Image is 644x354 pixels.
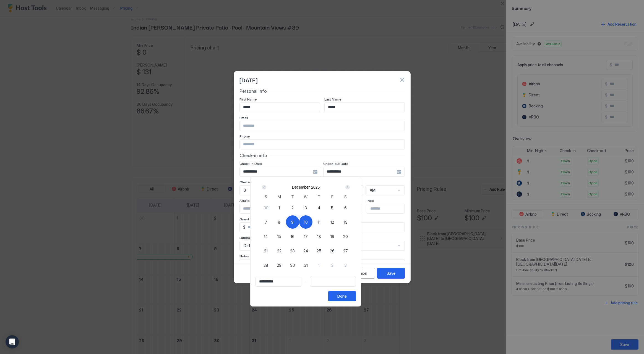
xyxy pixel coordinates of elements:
[259,201,273,214] button: 30
[343,248,348,254] span: 27
[318,205,320,211] span: 4
[292,185,310,189] button: December
[304,194,307,200] span: W
[343,234,348,239] span: 20
[6,335,19,348] div: Open Intercom Messenger
[304,205,307,211] span: 3
[339,230,352,243] button: 20
[299,201,312,214] button: 3
[277,248,281,254] span: 22
[259,230,273,243] button: 14
[273,230,286,243] button: 15
[277,234,281,239] span: 15
[259,244,273,257] button: 21
[264,248,268,254] span: 21
[273,215,286,229] button: 8
[259,258,273,272] button: 28
[299,215,312,229] button: 10
[299,230,312,243] button: 17
[286,244,299,257] button: 23
[318,219,320,225] span: 11
[330,234,334,239] span: 19
[290,248,295,254] span: 23
[264,262,268,268] span: 28
[317,234,321,239] span: 18
[273,244,286,257] button: 22
[339,258,352,272] button: 3
[291,234,294,239] span: 16
[317,248,321,254] span: 25
[344,219,348,225] span: 13
[304,234,308,239] span: 17
[291,205,294,211] span: 2
[256,277,301,286] input: Input Field
[312,201,326,214] button: 4
[318,262,320,268] span: 1
[286,258,299,272] button: 30
[291,194,294,200] span: T
[331,262,333,268] span: 2
[286,215,299,229] button: 9
[344,262,347,268] span: 3
[311,185,320,189] button: 2025
[299,244,312,257] button: 24
[273,201,286,214] button: 1
[331,194,333,200] span: F
[326,201,339,214] button: 5
[330,248,335,254] span: 26
[312,258,326,272] button: 1
[264,205,268,211] span: 30
[312,244,326,257] button: 25
[337,293,347,299] div: Done
[286,201,299,214] button: 2
[291,219,294,225] span: 9
[326,258,339,272] button: 2
[303,248,308,254] span: 24
[265,194,267,200] span: S
[273,258,286,272] button: 29
[278,194,281,200] span: M
[259,215,273,229] button: 7
[278,219,280,225] span: 8
[286,230,299,243] button: 16
[331,205,333,211] span: 5
[299,258,312,272] button: 31
[344,194,347,200] span: S
[277,262,281,268] span: 29
[312,215,326,229] button: 11
[339,201,352,214] button: 6
[344,205,347,211] span: 6
[304,262,308,268] span: 31
[328,291,356,301] button: Done
[278,205,280,211] span: 1
[264,234,268,239] span: 14
[339,244,352,257] button: 27
[312,230,326,243] button: 18
[330,219,334,225] span: 12
[290,262,295,268] span: 30
[339,215,352,229] button: 13
[326,215,339,229] button: 12
[343,184,351,191] button: Next
[326,230,339,243] button: 19
[305,279,307,284] span: -
[318,194,320,200] span: T
[310,277,356,286] input: Input Field
[261,184,268,191] button: Prev
[326,244,339,257] button: 26
[265,219,267,225] span: 7
[304,219,308,225] span: 10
